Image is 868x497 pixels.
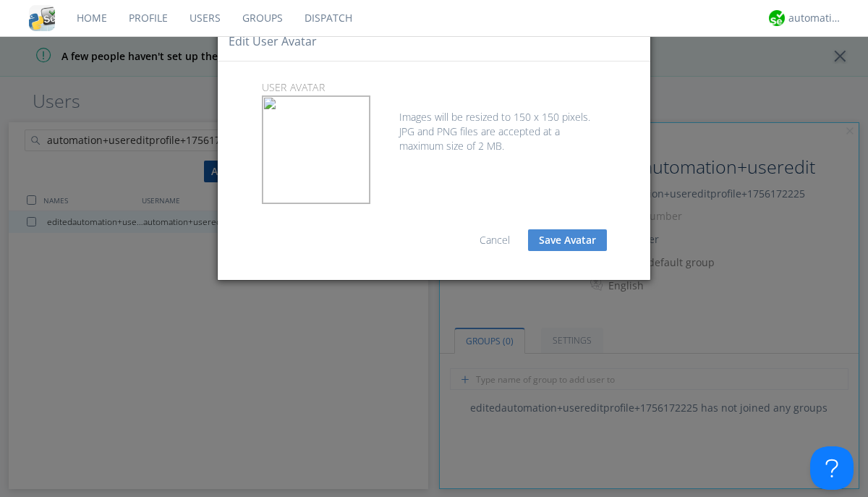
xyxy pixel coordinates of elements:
[480,233,510,247] a: Cancel
[29,5,55,31] img: cddb5a64eb264b2086981ab96f4c1ba7
[251,80,618,95] p: user Avatar
[229,33,317,50] h4: Edit user Avatar
[262,95,607,153] div: Images will be resized to 150 x 150 pixels. JPG and PNG files are accepted at a maximum size of 2...
[769,10,785,26] img: d2d01cd9b4174d08988066c6d424eccd
[263,96,370,203] img: 821ce5b4-7afe-43b6-9ad7-650a26e01ffe
[528,229,607,251] button: Save Avatar
[788,11,843,25] div: automation+atlas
